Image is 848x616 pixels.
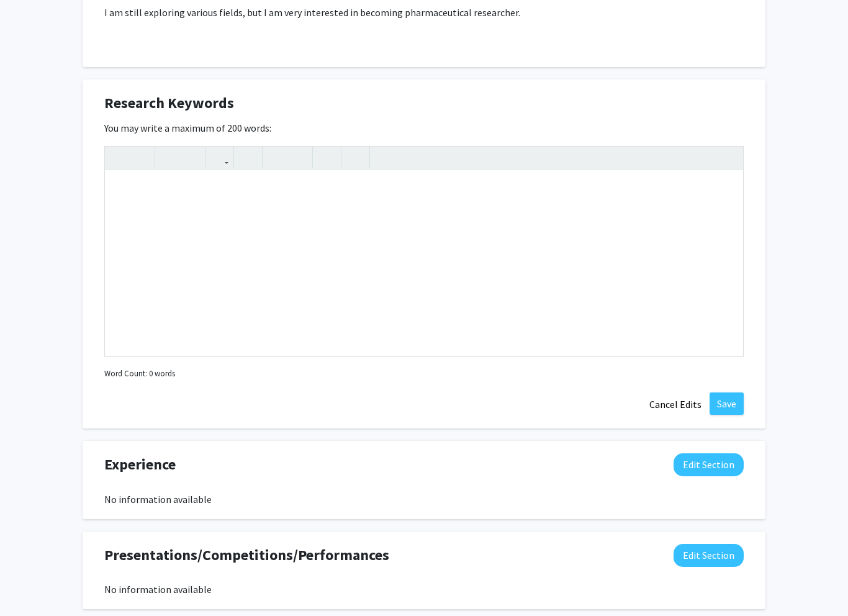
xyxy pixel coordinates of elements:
small: Word Count: 0 words [104,368,175,379]
span: Research Keywords [104,92,234,114]
iframe: Chat [9,560,53,607]
button: Unordered list [266,147,287,168]
p: I am still exploring various fields, but I am very interested in becoming pharmaceutical researcher. [104,5,744,20]
button: Link [209,147,230,168]
span: Presentations/Competitions/Performances [104,544,389,566]
div: Note to users with screen readers: Please deactivate our accessibility plugin for this page as it... [105,170,743,356]
button: Subscript [180,147,202,168]
button: Insert Image [237,147,259,168]
button: Ordered list [287,147,309,168]
button: Strong (Ctrl + B) [108,147,130,168]
button: Save [710,392,744,415]
button: Emphasis (Ctrl + I) [130,147,151,168]
label: You may write a maximum of 200 words: [104,120,271,135]
div: No information available [104,582,744,597]
button: Fullscreen [718,147,740,168]
button: Remove format [316,147,338,168]
span: Experience [104,453,176,476]
button: Superscript [158,147,180,168]
div: No information available [104,492,744,507]
button: Cancel Edits [641,392,710,416]
button: Insert horizontal rule [345,147,366,168]
button: Edit Presentations/Competitions/Performances [674,544,744,567]
button: Edit Experience [674,453,744,476]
